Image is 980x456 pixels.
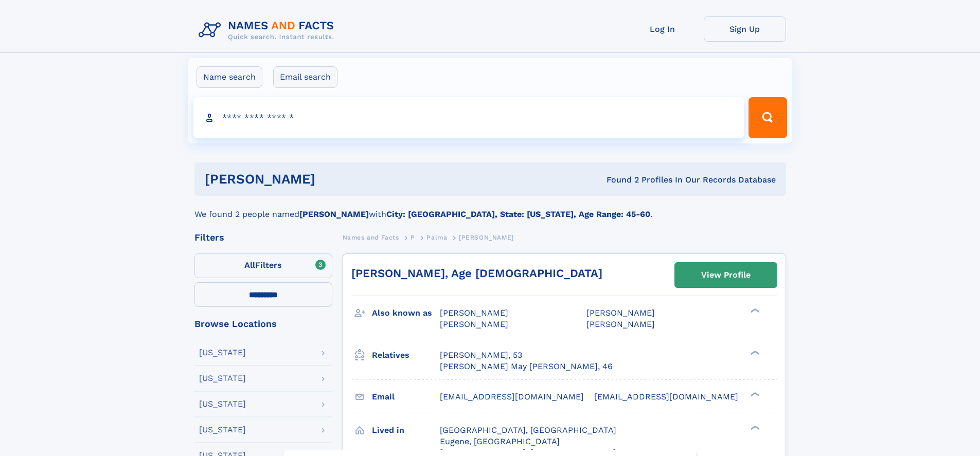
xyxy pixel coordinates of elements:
[440,436,560,446] span: Eugene, [GEOGRAPHIC_DATA]
[197,66,262,88] label: Name search
[194,196,786,221] div: We found 2 people named with .
[748,424,760,431] div: ❯
[199,400,246,408] div: [US_STATE]
[440,350,522,361] a: [PERSON_NAME], 53
[426,231,447,244] a: Palma
[244,260,255,270] span: All
[586,308,655,318] span: [PERSON_NAME]
[372,388,440,406] h3: Email
[372,304,440,322] h3: Also known as
[701,263,751,287] div: View Profile
[351,267,602,280] a: [PERSON_NAME], Age [DEMOGRAPHIC_DATA]
[372,346,440,364] h3: Relatives
[205,173,461,186] h1: [PERSON_NAME]
[440,392,584,402] span: [EMAIL_ADDRESS][DOMAIN_NAME]
[343,231,399,244] a: Names and Facts
[194,253,332,278] label: Filters
[199,426,246,434] div: [US_STATE]
[594,392,738,402] span: [EMAIL_ADDRESS][DOMAIN_NAME]
[193,97,744,138] input: search input
[748,307,760,314] div: ❯
[704,16,786,42] a: Sign Up
[459,234,514,241] span: [PERSON_NAME]
[461,174,776,186] div: Found 2 Profiles In Our Records Database
[440,361,613,372] a: [PERSON_NAME] May [PERSON_NAME], 46
[194,233,332,242] div: Filters
[440,308,508,318] span: [PERSON_NAME]
[426,234,447,241] span: Palma
[194,319,332,329] div: Browse Locations
[411,234,415,241] span: P
[299,209,369,219] b: [PERSON_NAME]
[372,422,440,439] h3: Lived in
[621,16,704,42] a: Log In
[586,319,655,329] span: [PERSON_NAME]
[194,16,343,44] img: Logo Names and Facts
[748,349,760,356] div: ❯
[199,374,246,382] div: [US_STATE]
[675,263,777,287] a: View Profile
[386,209,650,219] b: City: [GEOGRAPHIC_DATA], State: [US_STATE], Age Range: 45-60
[411,231,415,244] a: P
[199,349,246,357] div: [US_STATE]
[440,425,616,435] span: [GEOGRAPHIC_DATA], [GEOGRAPHIC_DATA]
[748,391,760,397] div: ❯
[440,319,508,329] span: [PERSON_NAME]
[273,66,337,88] label: Email search
[749,97,787,138] button: Search Button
